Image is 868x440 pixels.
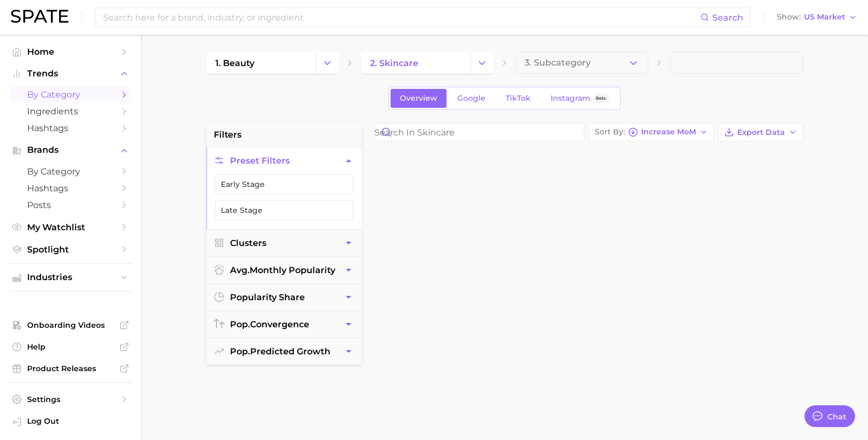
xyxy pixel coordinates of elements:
[230,292,305,302] span: popularity share
[206,338,362,365] button: pop.predicted growth
[9,120,132,137] a: Hashtags
[525,58,591,68] span: 3. Subcategory
[27,183,114,193] span: Hashtags
[214,128,241,141] span: filters
[9,413,132,431] a: Log out. Currently logged in with e-mail sabrina.hasbanian@tatcha.com.
[9,339,132,355] a: Help
[27,320,114,330] span: Onboarding Videos
[27,145,114,155] span: Brands
[589,123,714,141] button: Sort ByIncrease MoM
[11,10,68,23] img: SPATE
[457,94,486,103] span: Google
[102,8,700,27] input: Search here for a brand, industry, or ingredient
[470,52,494,74] button: Change Category
[27,69,114,79] span: Trends
[370,58,418,68] span: 2. skincare
[718,123,803,141] button: Export Data
[215,200,353,221] button: Late Stage
[27,200,114,210] span: Posts
[9,197,132,213] a: Posts
[27,166,114,177] span: by Category
[230,265,335,275] span: monthly popularity
[9,142,132,158] button: Brands
[400,94,437,103] span: Overview
[206,311,362,338] button: pop.convergence
[551,94,590,103] span: Instagram
[206,284,362,310] button: popularity share
[27,364,114,373] span: Product Releases
[9,66,132,82] button: Trends
[230,346,250,357] abbr: popularity index
[27,244,114,255] span: Spotlight
[27,394,114,404] span: Settings
[27,123,114,133] span: Hashtags
[9,219,132,236] a: My Watchlist
[27,222,114,232] span: My Watchlist
[496,89,540,108] a: TikTok
[9,43,132,60] a: Home
[230,156,290,166] span: Preset Filters
[774,10,860,24] button: ShowUS Market
[27,273,114,282] span: Industries
[9,269,132,286] button: Industries
[9,391,132,407] a: Settings
[712,12,743,23] span: Search
[9,103,132,120] a: Ingredients
[206,230,362,256] button: Clusters
[230,346,330,357] span: predicted growth
[595,129,625,135] span: Sort By
[9,241,132,258] a: Spotlight
[596,94,606,103] span: Beta
[9,180,132,197] a: Hashtags
[515,52,648,74] button: 3. Subcategory
[230,319,250,329] abbr: popularity index
[27,89,114,100] span: by Category
[27,106,114,117] span: Ingredients
[804,14,845,20] span: US Market
[777,14,801,20] span: Show
[230,265,250,275] abbr: average
[9,360,132,377] a: Product Releases
[206,257,362,283] button: avg.monthly popularity
[215,58,254,68] span: 1. beauty
[206,52,316,74] a: 1. beauty
[230,238,266,248] span: Clusters
[9,163,132,180] a: by Category
[541,89,618,108] a: InstagramBeta
[27,342,114,352] span: Help
[641,129,696,135] span: Increase MoM
[206,147,362,174] button: Preset Filters
[374,124,584,141] input: Search in skincare
[506,94,531,103] span: TikTok
[27,416,124,426] span: Log Out
[9,317,132,333] a: Onboarding Videos
[361,52,470,74] a: 2. skincare
[230,319,309,329] span: convergence
[27,47,114,57] span: Home
[9,86,132,103] a: by Category
[448,89,495,108] a: Google
[391,89,446,108] a: Overview
[215,174,353,195] button: Early Stage
[737,128,785,137] span: Export Data
[316,52,339,74] button: Change Category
